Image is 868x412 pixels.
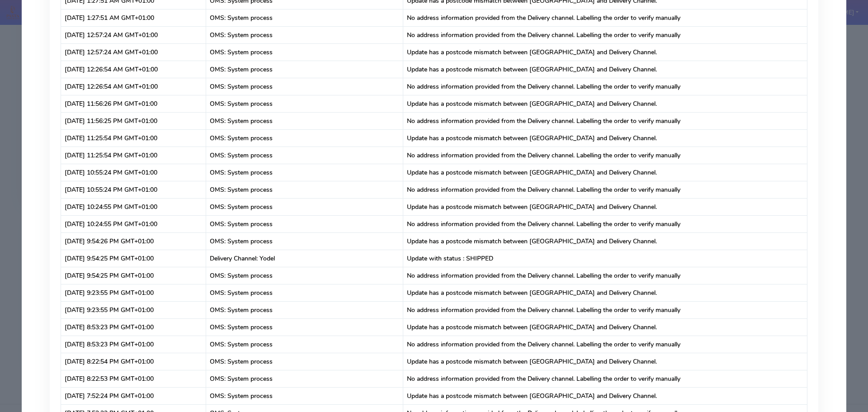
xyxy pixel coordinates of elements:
td: Update has a postcode mismatch between [GEOGRAPHIC_DATA] and Delivery Channel. [403,164,807,181]
td: OMS: System process [206,43,403,61]
td: No address information provided from the Delivery channel. Labelling the order to verify manually [403,112,807,129]
td: Update has a postcode mismatch between [GEOGRAPHIC_DATA] and Delivery Channel. [403,95,807,112]
td: OMS: System process [206,112,403,129]
td: OMS: System process [206,215,403,232]
td: OMS: System process [206,284,403,301]
td: OMS: System process [206,181,403,198]
td: Update has a postcode mismatch between [GEOGRAPHIC_DATA] and Delivery Channel. [403,129,807,147]
td: OMS: System process [206,301,403,318]
td: [DATE] 11:56:25 PM GMT+01:00 [61,112,206,129]
td: [DATE] 12:26:54 AM GMT+01:00 [61,61,206,78]
td: OMS: System process [206,9,403,26]
td: Update has a postcode mismatch between [GEOGRAPHIC_DATA] and Delivery Channel. [403,198,807,215]
td: OMS: System process [206,61,403,78]
td: OMS: System process [206,26,403,43]
td: [DATE] 8:22:54 PM GMT+01:00 [61,353,206,370]
td: No address information provided from the Delivery channel. Labelling the order to verify manually [403,370,807,387]
td: Update has a postcode mismatch between [GEOGRAPHIC_DATA] and Delivery Channel. [403,387,807,404]
td: No address information provided from the Delivery channel. Labelling the order to verify manually [403,9,807,26]
td: No address information provided from the Delivery channel. Labelling the order to verify manually [403,215,807,232]
td: Update has a postcode mismatch between [GEOGRAPHIC_DATA] and Delivery Channel. [403,61,807,78]
td: OMS: System process [206,164,403,181]
td: Update with status : SHIPPED [403,250,807,267]
td: [DATE] 8:53:23 PM GMT+01:00 [61,336,206,353]
td: OMS: System process [206,78,403,95]
td: OMS: System process [206,318,403,336]
td: [DATE] 10:24:55 PM GMT+01:00 [61,215,206,232]
td: No address information provided from the Delivery channel. Labelling the order to verify manually [403,26,807,43]
td: OMS: System process [206,147,403,164]
td: OMS: System process [206,387,403,404]
td: OMS: System process [206,198,403,215]
td: Delivery Channel: Yodel [206,250,403,267]
td: No address information provided from the Delivery channel. Labelling the order to verify manually [403,181,807,198]
td: No address information provided from the Delivery channel. Labelling the order to verify manually [403,301,807,318]
td: OMS: System process [206,336,403,353]
td: [DATE] 11:25:54 PM GMT+01:00 [61,129,206,147]
td: No address information provided from the Delivery channel. Labelling the order to verify manually [403,147,807,164]
td: [DATE] 10:24:55 PM GMT+01:00 [61,198,206,215]
td: OMS: System process [206,267,403,284]
td: [DATE] 9:23:55 PM GMT+01:00 [61,284,206,301]
td: [DATE] 9:54:25 PM GMT+01:00 [61,250,206,267]
td: OMS: System process [206,95,403,112]
td: [DATE] 11:56:26 PM GMT+01:00 [61,95,206,112]
td: Update has a postcode mismatch between [GEOGRAPHIC_DATA] and Delivery Channel. [403,284,807,301]
td: Update has a postcode mismatch between [GEOGRAPHIC_DATA] and Delivery Channel. [403,353,807,370]
td: OMS: System process [206,370,403,387]
td: [DATE] 7:52:24 PM GMT+01:00 [61,387,206,404]
td: Update has a postcode mismatch between [GEOGRAPHIC_DATA] and Delivery Channel. [403,318,807,336]
td: OMS: System process [206,232,403,250]
td: OMS: System process [206,353,403,370]
td: Update has a postcode mismatch between [GEOGRAPHIC_DATA] and Delivery Channel. [403,232,807,250]
td: [DATE] 12:26:54 AM GMT+01:00 [61,78,206,95]
td: [DATE] 10:55:24 PM GMT+01:00 [61,164,206,181]
td: No address information provided from the Delivery channel. Labelling the order to verify manually [403,336,807,353]
td: OMS: System process [206,129,403,147]
td: [DATE] 9:54:26 PM GMT+01:00 [61,232,206,250]
td: [DATE] 8:53:23 PM GMT+01:00 [61,318,206,336]
td: [DATE] 1:27:51 AM GMT+01:00 [61,9,206,26]
td: [DATE] 10:55:24 PM GMT+01:00 [61,181,206,198]
td: [DATE] 12:57:24 AM GMT+01:00 [61,43,206,61]
td: [DATE] 11:25:54 PM GMT+01:00 [61,147,206,164]
td: [DATE] 8:22:53 PM GMT+01:00 [61,370,206,387]
td: [DATE] 9:23:55 PM GMT+01:00 [61,301,206,318]
td: [DATE] 9:54:25 PM GMT+01:00 [61,267,206,284]
td: No address information provided from the Delivery channel. Labelling the order to verify manually [403,267,807,284]
td: [DATE] 12:57:24 AM GMT+01:00 [61,26,206,43]
td: Update has a postcode mismatch between [GEOGRAPHIC_DATA] and Delivery Channel. [403,43,807,61]
td: No address information provided from the Delivery channel. Labelling the order to verify manually [403,78,807,95]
